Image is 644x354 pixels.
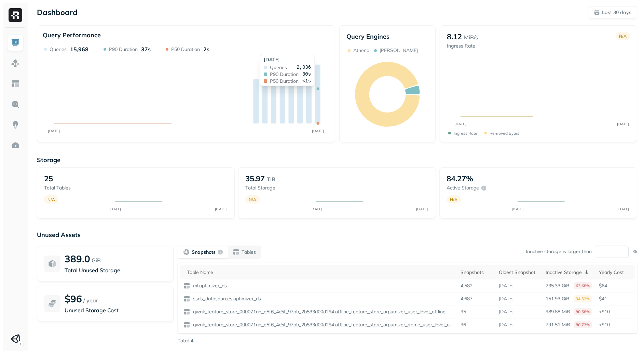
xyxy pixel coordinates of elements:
p: qwak_feature_store_000071ae_e5f6_4c5f_97ab_2b533d00d294.offline_feature_store_arpumizer_game_user... [192,322,454,328]
img: Asset Explorer [11,79,20,88]
tspan: [DATE] [312,129,324,133]
img: Unity [11,334,20,344]
p: N/A [47,197,55,202]
p: 37s [141,46,151,53]
p: 34.52% [574,295,592,302]
p: 80.73% [574,321,592,328]
p: Total tables [44,185,108,191]
img: table [183,283,190,289]
p: 389.0 [65,253,90,265]
a: ml.optimizer_ds [190,283,227,289]
div: [DATE] [264,56,311,63]
p: Athena [353,47,369,54]
span: Queries [270,65,287,70]
p: 4,687 [461,296,472,302]
p: 63.68% [574,282,592,289]
p: 15,968 [70,46,88,53]
p: Total Unused Storage [65,266,166,274]
p: Queries [50,46,67,53]
span: <1s [302,79,311,83]
p: Last 30 days [602,9,631,16]
p: 235.33 GiB [546,283,570,289]
img: Insights [11,120,20,129]
p: 151.93 GiB [546,296,570,302]
img: Ryft [9,8,22,22]
p: ml.optimizer_ds [192,283,227,289]
p: qwak_feature_store_000071ae_e5f6_4c5f_97ab_2b533d00d294.offline_feature_store_arpumizer_user_leve... [192,309,446,315]
span: 30s [302,72,311,77]
p: Inactive Storage [546,269,582,276]
p: 4 [191,338,193,344]
img: Assets [11,59,20,68]
p: <$10 [599,322,632,328]
p: Total storage [245,185,310,191]
p: % [633,248,637,255]
img: table [183,309,190,315]
div: Oldest Snapshot [499,269,538,276]
tspan: [DATE] [617,122,629,126]
tspan: [DATE] [511,207,523,211]
tspan: [DATE] [455,122,467,126]
p: Total [178,338,189,344]
a: ssds_datasources.optimizer_ds [190,296,261,302]
p: N/A [619,34,627,39]
p: Query Engines [346,32,429,40]
p: 8.12 [447,32,462,41]
p: Unused Storage Cost [65,306,166,314]
p: P50 Duration [171,46,200,53]
p: Snapshots [192,249,216,255]
p: Dashboard [37,8,78,17]
p: P90 Duration [109,46,138,53]
p: [PERSON_NAME] [380,47,418,54]
p: 96 [461,322,466,328]
p: [DATE] [499,296,513,302]
p: Active storage [447,185,479,191]
p: Ingress Rate [454,131,477,136]
tspan: [DATE] [48,129,60,133]
img: Optimization [11,141,20,150]
tspan: [DATE] [416,207,428,211]
span: P50 Duration [270,79,299,83]
img: table [183,296,190,302]
p: 95 [461,309,466,315]
p: [DATE] [499,322,513,328]
p: $41 [599,296,632,302]
p: Query Performance [43,31,101,39]
tspan: [DATE] [109,207,121,211]
a: qwak_feature_store_000071ae_e5f6_4c5f_97ab_2b533d00d294.offline_feature_store_arpumizer_game_user... [190,322,454,328]
p: $64 [599,283,632,289]
p: 4,582 [461,283,472,289]
span: 2,036 [297,65,311,70]
p: 84.27% [447,174,473,183]
p: Ingress Rate [447,43,478,49]
p: ssds_datasources.optimizer_ds [192,296,261,302]
p: 2s [203,46,209,53]
tspan: [DATE] [617,207,629,211]
div: Table Name [187,269,454,276]
p: [DATE] [499,283,513,289]
p: $96 [65,293,82,305]
span: P90 Duration [270,72,299,77]
p: 989.88 MiB [546,309,570,315]
p: N/A [450,197,457,202]
p: N/A [249,197,256,202]
p: Removed bytes [490,131,519,136]
button: Last 30 days [588,6,637,18]
p: 25 [44,174,53,183]
p: 80.58% [574,308,592,315]
tspan: [DATE] [215,207,227,211]
p: Unused Assets [37,231,637,239]
p: MiB/s [464,33,478,41]
p: [DATE] [499,309,513,315]
p: <$10 [599,309,632,315]
tspan: [DATE] [310,207,322,211]
div: Snapshots [461,269,492,276]
p: / year [83,296,98,304]
p: Inactive storage is larger than [526,248,592,255]
p: GiB [92,256,101,264]
img: Query Explorer [11,100,20,109]
img: Dashboard [11,38,20,47]
p: 791.51 MiB [546,322,570,328]
p: 35.97 [245,174,265,183]
p: Storage [37,156,637,164]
